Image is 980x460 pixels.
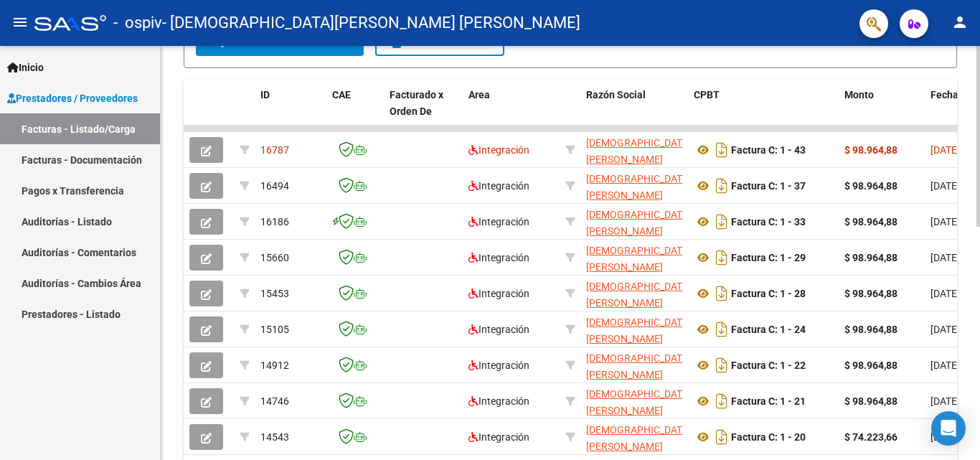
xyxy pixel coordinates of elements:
datatable-header-cell: ID [255,80,326,143]
i: Descargar documento [712,246,731,269]
span: [DATE] [930,252,960,263]
datatable-header-cell: Monto [839,80,925,143]
span: Borrar Filtros [388,35,491,48]
span: Razón Social [586,89,646,100]
strong: Factura C: 1 - 20 [731,431,806,443]
span: [DEMOGRAPHIC_DATA][PERSON_NAME] [PERSON_NAME] [586,245,691,289]
span: 14746 [260,395,289,407]
strong: Factura C: 1 - 24 [731,324,806,335]
strong: $ 98.964,88 [844,395,897,407]
datatable-header-cell: Razón Social [580,80,688,143]
span: 14543 [260,431,289,443]
span: - [DEMOGRAPHIC_DATA][PERSON_NAME] [PERSON_NAME] [162,7,580,39]
span: [DATE] [930,288,960,299]
i: Descargar documento [712,174,731,197]
div: 27224759571 [586,207,682,237]
mat-icon: menu [11,14,29,31]
i: Descargar documento [712,282,731,305]
strong: Factura C: 1 - 33 [731,216,806,227]
i: Descargar documento [712,390,731,413]
span: Integración [468,288,529,299]
span: Integración [468,144,529,156]
div: Open Intercom Messenger [931,411,966,446]
span: [DEMOGRAPHIC_DATA][PERSON_NAME] [PERSON_NAME] [586,173,691,217]
strong: $ 98.964,88 [844,144,897,156]
div: 27224759571 [586,171,682,201]
span: [DEMOGRAPHIC_DATA][PERSON_NAME] [PERSON_NAME] [586,209,691,253]
span: ID [260,89,270,100]
mat-icon: person [951,14,969,31]
i: Descargar documento [712,139,731,161]
span: [DATE] [930,180,960,192]
span: [DEMOGRAPHIC_DATA][PERSON_NAME] [PERSON_NAME] [586,137,691,182]
strong: $ 98.964,88 [844,252,897,263]
span: - ospiv [113,7,162,39]
span: 14912 [260,360,289,371]
div: 27224759571 [586,386,682,416]
i: Descargar documento [712,318,731,341]
span: CPBT [694,89,720,100]
span: [DATE] [930,144,960,156]
span: 16787 [260,144,289,156]
strong: $ 98.964,88 [844,180,897,192]
span: 15453 [260,288,289,299]
strong: $ 98.964,88 [844,288,897,299]
div: 27224759571 [586,135,682,165]
span: 16186 [260,216,289,227]
div: 27224759571 [586,278,682,309]
i: Descargar documento [712,426,731,449]
datatable-header-cell: CPBT [688,80,839,143]
strong: Factura C: 1 - 43 [731,144,806,156]
span: Integración [468,252,529,263]
datatable-header-cell: Area [463,80,560,143]
span: Inicio [7,60,44,75]
strong: $ 98.964,88 [844,360,897,371]
span: Integración [468,395,529,407]
span: 15105 [260,324,289,335]
span: [DATE] [930,216,960,227]
span: Integración [468,180,529,192]
span: [DEMOGRAPHIC_DATA][PERSON_NAME] [PERSON_NAME] [586,388,691,433]
strong: $ 74.223,66 [844,431,897,443]
span: [DATE] [930,360,960,371]
span: 16494 [260,180,289,192]
span: Buscar Comprobante [209,35,351,48]
span: [DATE] [930,324,960,335]
strong: Factura C: 1 - 28 [731,288,806,299]
span: 15660 [260,252,289,263]
i: Descargar documento [712,354,731,377]
strong: Factura C: 1 - 37 [731,180,806,192]
datatable-header-cell: CAE [326,80,384,143]
span: [DEMOGRAPHIC_DATA][PERSON_NAME] [PERSON_NAME] [586,281,691,325]
span: CAE [332,89,351,100]
span: Integración [468,360,529,371]
strong: Factura C: 1 - 22 [731,360,806,371]
span: Monto [844,89,874,100]
datatable-header-cell: Facturado x Orden De [384,80,463,143]
span: [DATE] [930,395,960,407]
i: Descargar documento [712,210,731,233]
span: [DEMOGRAPHIC_DATA][PERSON_NAME] [PERSON_NAME] [586,352,691,397]
strong: Factura C: 1 - 21 [731,395,806,407]
strong: $ 98.964,88 [844,324,897,335]
div: 27224759571 [586,243,682,273]
div: 27224759571 [586,422,682,452]
div: 27224759571 [586,350,682,380]
div: 27224759571 [586,314,682,344]
span: [DATE] [930,431,960,443]
span: Integración [468,431,529,443]
span: Integración [468,216,529,227]
span: Area [468,89,490,100]
span: Prestadores / Proveedores [7,90,138,106]
strong: $ 98.964,88 [844,216,897,227]
strong: Factura C: 1 - 29 [731,252,806,263]
span: Integración [468,324,529,335]
span: [DEMOGRAPHIC_DATA][PERSON_NAME] [PERSON_NAME] [586,316,691,361]
span: Facturado x Orden De [390,89,443,117]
